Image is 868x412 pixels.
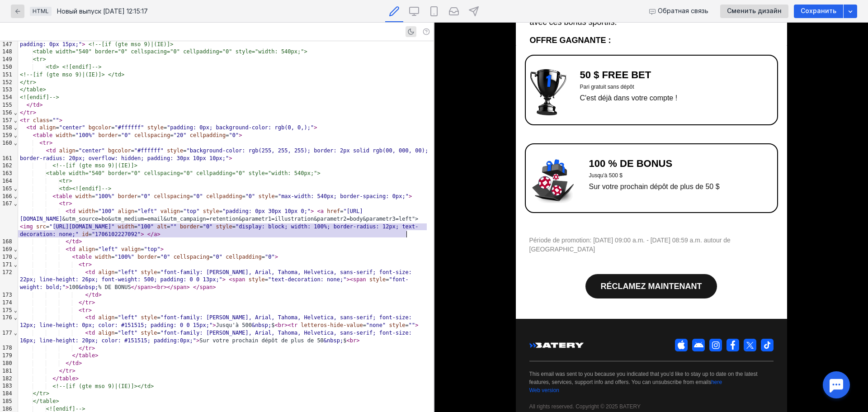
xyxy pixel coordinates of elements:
span: Fold line [14,185,18,192]
span: > [229,155,232,161]
div: = = = = 100 % DE BONUS [18,269,434,291]
span: > [69,200,72,207]
span: alt [157,223,167,230]
span: </ [193,284,199,290]
span: < [20,117,23,123]
span: "font-family: [PERSON_NAME], Arial, Tahoma, Helvetica, sans-serif; font-size: 16px; line-height: ... [20,330,415,344]
span: img [23,223,33,230]
span: "[URL][DOMAIN_NAME] [20,208,363,222]
span: "font-family: [PERSON_NAME], Arial, Tahoma, Helvetica, sans-serif; font-size: 12px; line-height: ... [20,314,415,328]
span: td [72,238,79,245]
span: > [356,337,359,344]
span: width [79,208,95,214]
button: Сохранить [794,5,843,18]
span: Fold line [14,254,18,260]
span: < [66,246,69,252]
span: width [95,254,111,260]
span: > [33,109,36,116]
span: < [317,208,321,214]
span: style [203,208,219,214]
span: </ [26,102,33,108]
span: Fold line [14,200,18,207]
span: > [311,208,314,214]
span: > [186,284,189,290]
span: style [167,147,183,154]
span: <!--[if (gte mso 9)|(IE)]></td> [52,383,154,389]
span: > [409,193,412,199]
span: < [20,223,23,230]
span: align [98,269,114,275]
span: span [137,284,151,290]
span: "0" [141,193,151,199]
span: < [275,322,278,328]
span: < [85,314,89,321]
span: Fold line [14,330,18,336]
span: "0" [212,254,222,260]
span: style [369,276,386,283]
span: style [216,223,232,230]
span: bgcolor [108,147,131,154]
span: span [199,284,212,290]
span: td [89,314,95,321]
span: > [212,322,216,328]
span: cellspacing [174,254,209,260]
span: < [33,132,36,138]
span: table [36,132,52,138]
span: span [232,276,245,283]
span: align [98,314,114,321]
span: > [415,322,418,328]
span: < [154,284,157,290]
span: </tr> [20,79,36,85]
span: </ [20,109,26,116]
span: style [141,269,157,275]
span: href [327,208,340,214]
span: > [79,238,82,245]
span: > [164,284,167,290]
span: "left" [98,246,118,252]
span: <![endif]--> [46,406,85,412]
span: > [92,345,95,351]
span: > [346,276,349,283]
span: Fold line [14,117,18,123]
span: style [249,276,265,283]
span: br [278,322,284,328]
span: style [141,330,157,336]
span: bgcolor [89,124,112,131]
span: tr [43,140,49,146]
span: <td> <![endif]--> [46,64,102,70]
span: "#ffffff" [134,147,164,154]
span: "top" [183,208,199,214]
span: td [72,360,79,366]
span: "100%" [95,193,114,199]
span: < [59,200,62,207]
span: > [89,307,92,313]
span: "left" [118,269,137,275]
span: > [160,246,164,252]
span: </ [167,284,173,290]
span: Fold line [14,132,18,138]
div: = = = [18,147,434,162]
div: = = = = [18,132,434,139]
span: "center" [59,124,85,131]
span: a [321,208,324,214]
span: cellpadding [190,132,226,138]
span: Сохранить [801,7,836,15]
span: > [141,231,144,237]
span: < [39,140,42,146]
span: style [141,314,157,321]
span: "" [409,322,415,328]
span: "" [170,223,176,230]
span: < [79,261,82,268]
div: = = [18,246,434,253]
span: </ [79,299,85,306]
span: </ [131,284,137,290]
span: style [259,193,275,199]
